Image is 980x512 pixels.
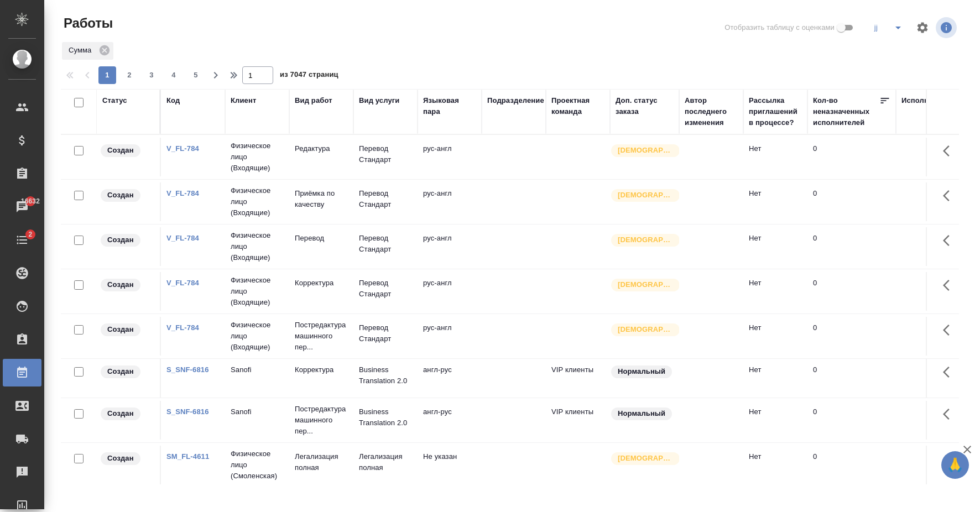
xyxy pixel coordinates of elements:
td: Нет [743,138,807,176]
p: Легализация полная [359,451,412,473]
p: Нормальный [618,366,665,377]
button: 2 [121,66,138,84]
div: Заказ еще не согласован с клиентом, искать исполнителей рано [100,364,154,379]
div: Клиент [231,95,256,106]
td: англ-рус [418,359,482,398]
a: SM_FL-4611 [166,452,209,461]
p: Создан [107,453,134,464]
div: Заказ еще не согласован с клиентом, искать исполнителей рано [100,143,154,158]
button: 🙏 [941,451,969,479]
span: 3 [143,70,160,81]
button: Здесь прячутся важные кнопки [936,359,963,385]
td: Нет [743,182,807,221]
td: рус-англ [418,227,482,266]
p: Sanofi [231,364,284,375]
button: Здесь прячутся важные кнопки [936,446,963,472]
td: рус-англ [418,317,482,356]
td: 0 [807,272,896,311]
td: Нет [743,359,807,398]
p: Создан [107,190,134,201]
div: Подразделение [487,95,544,106]
div: Автор последнего изменения [685,95,738,128]
div: Проектная команда [551,95,604,117]
div: Языковая пара [423,95,476,117]
td: Не указан [418,446,482,484]
a: 2 [3,226,41,254]
a: V_FL-784 [166,279,199,287]
button: Здесь прячутся важные кнопки [936,272,963,299]
td: 0 [807,227,896,266]
p: Физическое лицо (Входящие) [231,275,284,308]
p: Физическое лицо (Входящие) [231,140,284,174]
td: Нет [743,401,807,440]
p: [DEMOGRAPHIC_DATA] [618,145,673,156]
a: V_FL-784 [166,189,199,197]
p: Корректура [295,278,348,289]
p: Business Translation 2.0 [359,406,412,429]
div: Кол-во неназначенных исполнителей [813,95,879,128]
div: Код [166,95,180,106]
button: 3 [143,66,160,84]
a: 16632 [3,193,41,221]
span: 2 [121,70,138,81]
td: 0 [807,182,896,221]
p: [DEMOGRAPHIC_DATA] [618,279,673,290]
button: Здесь прячутся важные кнопки [936,138,963,164]
div: Заказ еще не согласован с клиентом, искать исполнителей рано [100,322,154,337]
div: Заказ еще не согласован с клиентом, искать исполнителей рано [100,188,154,203]
p: Создан [107,279,134,290]
span: 4 [165,70,183,81]
p: Нормальный [618,408,665,419]
p: Перевод Стандарт [359,233,412,255]
td: Нет [743,446,807,484]
p: Постредактура машинного пер... [295,320,348,353]
a: S_SNF-6816 [166,407,209,416]
div: Рассылка приглашений в процессе? [749,95,802,128]
p: Легализация полная [295,451,348,473]
button: Здесь прячутся важные кнопки [936,401,963,427]
div: Вид работ [295,95,332,106]
td: 0 [807,446,896,484]
button: Здесь прячутся важные кнопки [936,182,963,209]
p: Сумма [69,45,95,56]
span: Работы [61,14,113,32]
p: Перевод Стандарт [359,322,412,344]
p: Физическое лицо (Входящие) [231,185,284,218]
p: Приёмка по качеству [295,188,348,210]
button: 4 [165,66,183,84]
div: Статус [102,95,127,106]
td: рус-англ [418,272,482,311]
span: 16632 [14,196,46,207]
p: Корректура [295,364,348,375]
div: Заказ еще не согласован с клиентом, искать исполнителей рано [100,406,154,421]
a: V_FL-784 [166,144,199,153]
span: 2 [22,229,39,240]
span: Отобразить таблицу с оценками [724,22,835,33]
p: Business Translation 2.0 [359,364,412,386]
p: [DEMOGRAPHIC_DATA] [618,324,673,335]
td: VIP клиенты [546,359,610,398]
td: Нет [743,227,807,266]
div: Вид услуги [359,95,400,106]
span: из 7047 страниц [280,68,338,84]
div: Исполнитель [901,95,950,106]
div: split button [865,19,909,36]
td: рус-англ [418,138,482,176]
td: 0 [807,138,896,176]
p: Перевод [295,233,348,244]
p: [DEMOGRAPHIC_DATA] [618,453,673,464]
td: англ-рус [418,401,482,440]
td: VIP клиенты [546,401,610,440]
a: V_FL-784 [166,234,199,242]
div: Заказ еще не согласован с клиентом, искать исполнителей рано [100,278,154,292]
td: рус-англ [418,182,482,221]
button: Здесь прячутся важные кнопки [936,317,963,343]
span: Посмотреть информацию [936,17,959,38]
span: 5 [187,70,205,81]
p: Создан [107,366,134,377]
p: [DEMOGRAPHIC_DATA] [618,190,673,201]
p: Sanofi [231,406,284,417]
p: Физическое лицо (Смоленская) [231,448,284,482]
button: 5 [187,66,205,84]
div: Сумма [62,42,113,60]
